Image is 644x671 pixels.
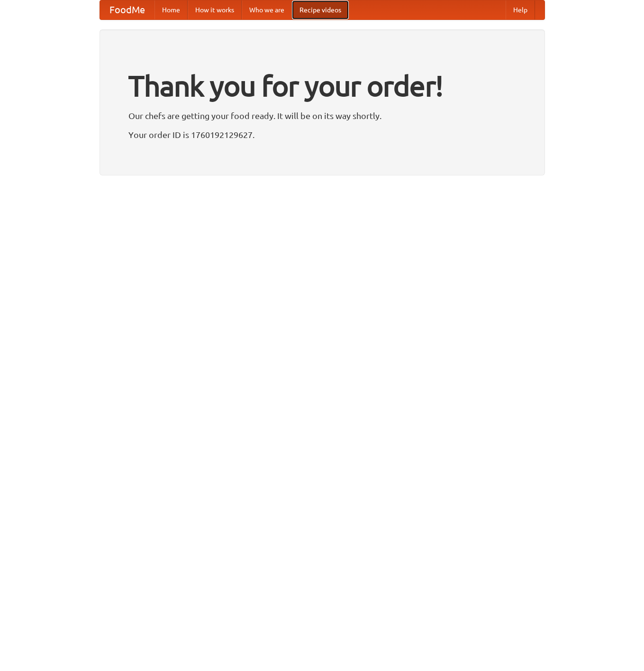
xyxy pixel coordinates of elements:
[292,0,349,19] a: Recipe videos
[154,0,188,19] a: Home
[128,109,516,123] p: Our chefs are getting your food ready. It will be on its way shortly.
[242,0,292,19] a: Who we are
[128,63,516,109] h1: Thank you for your order!
[506,0,535,19] a: Help
[128,128,516,142] p: Your order ID is 1760192129627.
[100,0,154,19] a: FoodMe
[188,0,242,19] a: How it works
